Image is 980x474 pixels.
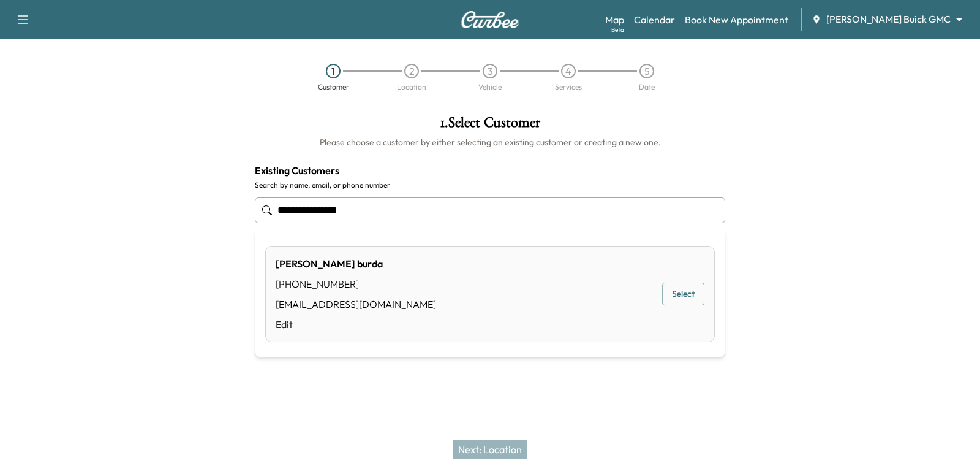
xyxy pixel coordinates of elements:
[483,64,497,78] div: 3
[461,11,519,28] img: Curbee Logo
[561,64,576,78] div: 4
[276,297,436,312] div: [EMAIL_ADDRESS][DOMAIN_NAME]
[639,64,654,78] div: 5
[255,136,725,148] h6: Please choose a customer by either selecting an existing customer or creating a new one.
[276,317,436,332] a: Edit
[318,83,349,91] div: Customer
[404,64,419,78] div: 2
[255,163,725,178] h4: Existing Customers
[276,277,436,291] div: [PHONE_NUMBER]
[555,83,582,91] div: Services
[634,12,675,27] a: Calendar
[639,83,655,91] div: Date
[611,25,624,34] div: Beta
[255,180,725,190] label: Search by name, email, or phone number
[276,256,436,271] div: [PERSON_NAME] burda
[255,115,725,136] h1: 1 . Select Customer
[397,83,426,91] div: Location
[826,12,951,26] span: [PERSON_NAME] Buick GMC
[478,83,502,91] div: Vehicle
[685,12,788,27] a: Book New Appointment
[662,283,704,305] button: Select
[326,64,341,78] div: 1
[605,12,624,27] a: MapBeta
